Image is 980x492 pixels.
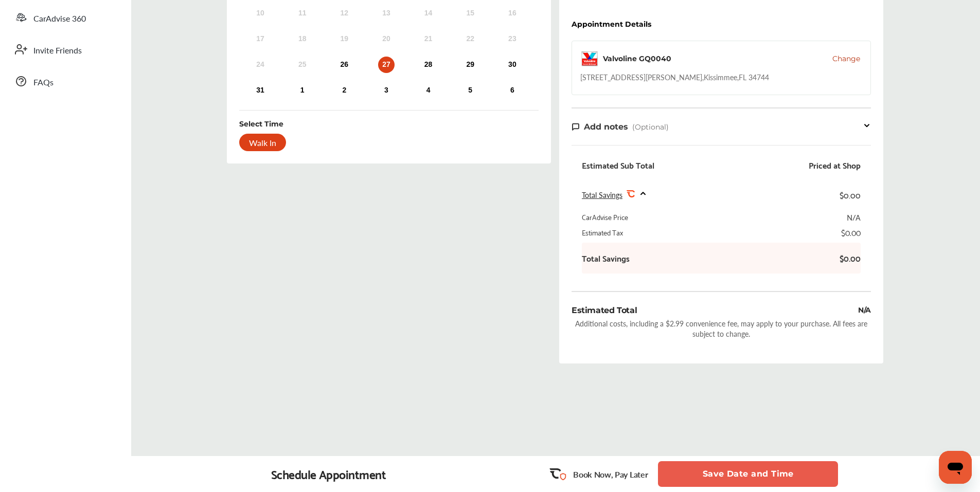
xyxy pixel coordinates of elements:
[378,31,395,47] div: Not available Wednesday, August 20th, 2025
[252,5,269,22] div: Not available Sunday, August 10th, 2025
[572,122,580,131] img: note-icon.db9493fa.svg
[378,57,395,73] div: Choose Wednesday, August 27th, 2025
[336,31,352,47] div: Not available Tuesday, August 19th, 2025
[582,212,628,222] div: CarAdvise Price
[252,82,269,99] div: Choose Sunday, August 31st, 2025
[378,82,395,99] div: Choose Wednesday, September 3rd, 2025
[271,467,386,481] div: Schedule Appointment
[504,82,521,99] div: Choose Saturday, September 6th, 2025
[239,119,283,129] div: Select Time
[584,122,628,132] span: Add notes
[378,5,395,22] div: Not available Wednesday, August 13th, 2025
[580,49,599,68] img: logo-valvoline.png
[504,5,521,22] div: Not available Saturday, August 16th, 2025
[858,304,871,316] div: N/A
[33,44,82,58] span: Invite Friends
[294,57,311,73] div: Not available Monday, August 25th, 2025
[580,72,769,82] div: [STREET_ADDRESS][PERSON_NAME] , Kissimmee , FL 34744
[462,82,478,99] div: Choose Friday, September 5th, 2025
[830,253,861,263] b: $0.00
[336,57,352,73] div: Choose Tuesday, August 26th, 2025
[252,31,269,47] div: Not available Sunday, August 17th, 2025
[603,53,671,64] div: Valvoline GQ0040
[239,134,286,151] div: Walk In
[841,227,861,238] div: $0.00
[847,212,861,222] div: N/A
[632,122,669,132] span: (Optional)
[572,304,637,316] div: Estimated Total
[573,468,648,480] p: Book Now, Pay Later
[462,31,478,47] div: Not available Friday, August 22nd, 2025
[504,57,521,73] div: Choose Saturday, August 30th, 2025
[420,5,437,22] div: Not available Thursday, August 14th, 2025
[939,451,972,484] iframe: Button to launch messaging window, conversation in progress
[294,31,311,47] div: Not available Monday, August 18th, 2025
[33,12,86,26] span: CarAdvise 360
[582,160,654,170] div: Estimated Sub Total
[504,31,521,47] div: Not available Saturday, August 23rd, 2025
[9,68,121,95] a: FAQs
[572,318,871,339] div: Additional costs, including a $2.99 convenience fee, may apply to your purchase. All fees are sub...
[840,188,861,202] div: $0.00
[420,82,437,99] div: Choose Thursday, September 4th, 2025
[809,160,861,170] div: Priced at Shop
[420,57,437,73] div: Choose Thursday, August 28th, 2025
[252,57,269,73] div: Not available Sunday, August 24th, 2025
[582,227,623,238] div: Estimated Tax
[832,53,860,64] button: Change
[9,36,121,63] a: Invite Friends
[294,82,311,99] div: Choose Monday, September 1st, 2025
[420,31,437,47] div: Not available Thursday, August 21st, 2025
[9,4,121,31] a: CarAdvise 360
[33,76,54,89] span: FAQs
[572,20,651,28] div: Appointment Details
[336,5,352,22] div: Not available Tuesday, August 12th, 2025
[582,190,622,200] span: Total Savings
[462,57,478,73] div: Choose Friday, August 29th, 2025
[658,461,838,487] button: Save Date and Time
[336,82,352,99] div: Choose Tuesday, September 2nd, 2025
[462,5,478,22] div: Not available Friday, August 15th, 2025
[294,5,311,22] div: Not available Monday, August 11th, 2025
[582,253,630,263] b: Total Savings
